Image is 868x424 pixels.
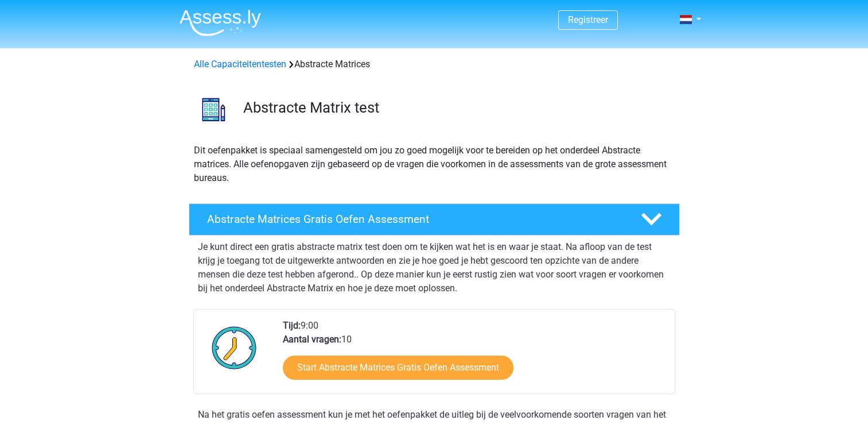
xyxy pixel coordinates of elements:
[205,319,263,376] img: Klok
[243,99,671,117] h3: Abstracte Matrix test
[189,85,238,134] img: abstracte matrices
[283,334,341,345] b: Aantal vragen:
[568,14,608,25] a: Registreer
[180,9,261,36] img: Assessly
[189,57,679,71] div: Abstracte Matrices
[184,203,684,236] a: Abstracte Matrices Gratis Oefen Assessment
[283,356,513,380] a: Start Abstracte Matrices Gratis Oefen Assessment
[283,320,301,331] b: Tijd:
[207,213,622,226] h4: Abstracte Matrices Gratis Oefen Assessment
[194,59,286,70] a: Alle Capaciteitentesten
[274,319,674,394] div: 9:00 10
[194,144,675,185] p: Dit oefenpakket is speciaal samengesteld om jou zo goed mogelijk voor te bereiden op het onderdee...
[198,240,671,295] p: Je kunt direct een gratis abstracte matrix test doen om te kijken wat het is en waar je staat. Na...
